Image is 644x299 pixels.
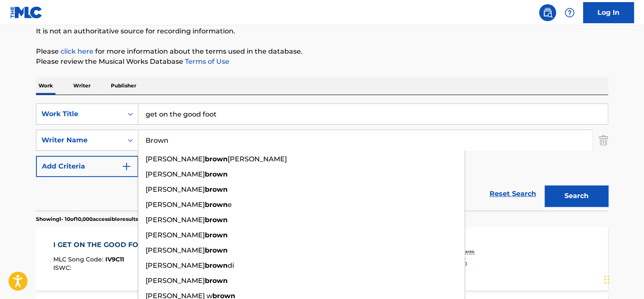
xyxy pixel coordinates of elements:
[36,227,608,291] a: I GET ON THE GOOD FOOTMLC Song Code:IV9C11ISWC:Writers (3)[PERSON_NAME], [PERSON_NAME], [PERSON_N...
[105,256,124,263] span: IV9C11
[228,155,287,163] span: [PERSON_NAME]
[205,261,228,269] strong: brown
[10,6,43,19] img: MLC Logo
[561,4,578,21] div: Help
[205,277,228,285] strong: brown
[108,77,139,95] p: Publisher
[53,240,153,250] div: I GET ON THE GOOD FOOT
[228,261,234,269] span: di
[583,2,634,23] a: Log In
[36,46,608,57] p: Please for more information about the terms used in the database.
[146,277,205,285] span: [PERSON_NAME]
[71,77,93,95] p: Writer
[602,258,644,299] iframe: Chat Widget
[146,231,205,239] span: [PERSON_NAME]
[36,77,55,95] p: Work
[599,130,608,151] img: Delete Criterion
[604,267,609,292] div: Drag
[36,156,138,177] button: Add Criteria
[205,201,228,209] strong: brown
[146,246,205,254] span: [PERSON_NAME]
[146,155,205,163] span: [PERSON_NAME]
[53,264,73,272] span: ISWC :
[36,103,608,211] form: Search Form
[545,185,608,207] button: Search
[36,26,608,36] p: It is not an authoritative source for recording information.
[205,216,228,224] strong: brown
[61,47,94,55] a: click here
[146,170,205,178] span: [PERSON_NAME]
[41,109,118,119] div: Work Title
[205,170,228,178] strong: brown
[205,231,228,239] strong: brown
[564,8,575,18] img: help
[183,57,229,65] a: Terms of Use
[41,135,118,145] div: Writer Name
[205,185,228,193] strong: brown
[146,216,205,224] span: [PERSON_NAME]
[146,261,205,269] span: [PERSON_NAME]
[205,246,228,254] strong: brown
[485,185,540,203] a: Reset Search
[36,57,608,67] p: Please review the Musical Works Database
[146,185,205,193] span: [PERSON_NAME]
[205,155,228,163] strong: brown
[36,215,171,223] p: Showing 1 - 10 of 10,000 accessible results (Total 27,877 )
[228,201,232,209] span: e
[146,201,205,209] span: [PERSON_NAME]
[539,4,556,21] a: Public Search
[542,8,553,18] img: search
[121,161,132,171] img: 9d2ae6d4665cec9f34b9.svg
[53,256,105,263] span: MLC Song Code :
